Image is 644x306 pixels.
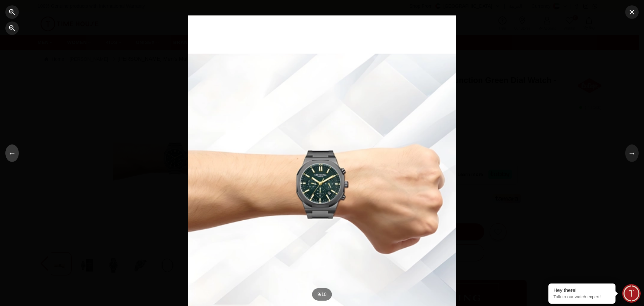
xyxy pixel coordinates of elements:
[625,144,639,162] button: →
[5,144,19,162] button: ←
[553,287,610,294] div: Hey there!
[312,288,332,301] div: 9 / 10
[622,284,641,303] div: Chat Widget
[553,294,610,300] p: Talk to our watch expert!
